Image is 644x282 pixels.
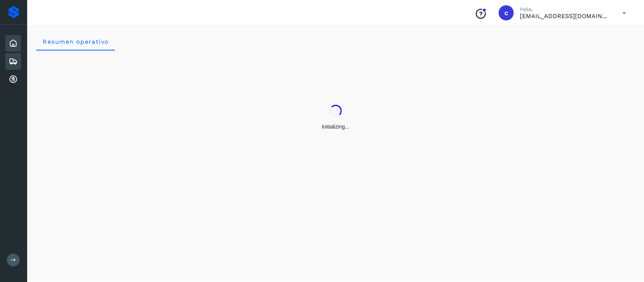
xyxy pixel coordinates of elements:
[5,71,21,88] div: Cuentas por cobrar
[42,38,109,45] span: Resumen operativo
[5,53,21,70] div: Embarques
[5,35,21,52] div: Inicio
[520,12,610,20] p: cobranza@tms.com.mx
[520,6,610,12] p: Hola,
